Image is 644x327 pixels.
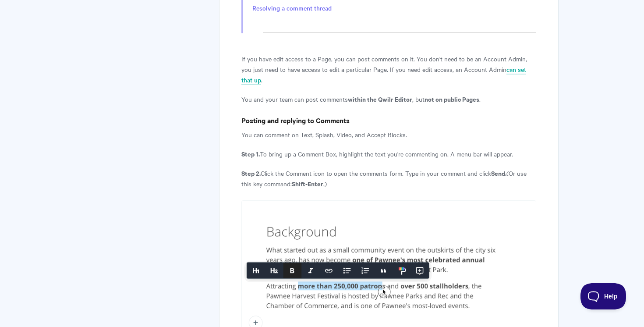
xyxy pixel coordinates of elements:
[348,94,412,103] strong: within the Qwilr Editor
[241,149,536,159] p: To bring up a Comment Box, highlight the text you're commenting on. A menu bar will appear.
[241,149,260,158] strong: Step 1.
[241,168,536,189] p: Click the Comment icon to open the comments form. Type in your comment and click (Or use this key...
[580,283,626,309] iframe: Toggle Customer Support
[241,53,536,85] p: If you have edit access to a Page, you can post comments on it. You don't need to be an Account A...
[292,179,323,188] strong: Shift-Enter
[241,94,536,104] p: You and your team can post comments , but .
[491,168,506,178] strong: Send.
[252,4,332,13] a: Resolving a comment thread
[241,129,536,140] p: You can comment on Text, Splash, Video, and Accept Blocks.
[241,115,536,126] h4: Posting and replying to Comments
[425,94,479,103] strong: not on public Pages
[241,168,261,178] strong: Step 2.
